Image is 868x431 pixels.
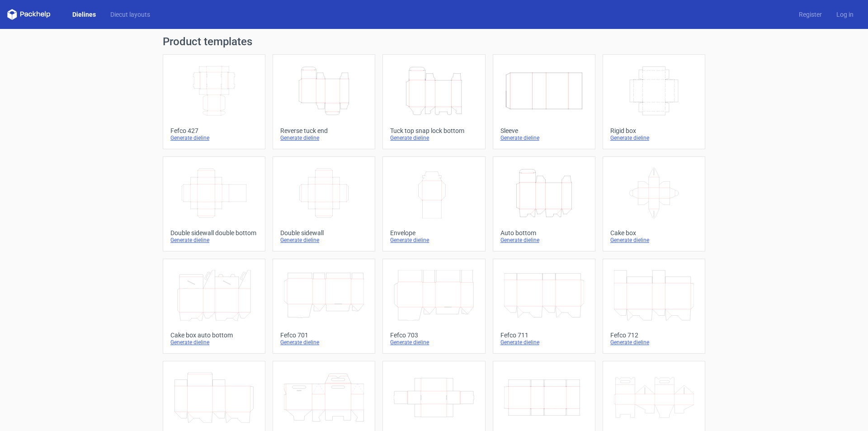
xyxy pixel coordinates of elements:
div: Fefco 701 [280,332,368,339]
a: Diecut layouts [103,10,157,19]
a: Fefco 703Generate dieline [382,259,485,354]
div: Generate dieline [170,134,258,142]
div: Generate dieline [170,237,258,244]
div: Generate dieline [500,134,588,142]
a: Dielines [65,10,103,19]
div: Fefco 427 [170,127,258,134]
div: Rigid box [610,127,698,134]
div: Cake box [610,229,698,237]
div: Generate dieline [280,237,368,244]
div: Fefco 712 [610,332,698,339]
a: Fefco 712Generate dieline [603,259,705,354]
a: Reverse tuck endGenerate dieline [273,54,375,149]
a: SleeveGenerate dieline [493,54,595,149]
div: Generate dieline [390,339,477,346]
a: EnvelopeGenerate dieline [382,156,485,251]
div: Generate dieline [610,237,698,244]
div: Generate dieline [390,134,477,142]
div: Tuck top snap lock bottom [390,127,477,134]
div: Generate dieline [280,134,368,142]
div: Fefco 711 [500,332,588,339]
div: Sleeve [500,127,588,134]
div: Reverse tuck end [280,127,368,134]
a: Register [792,10,829,19]
a: Cake boxGenerate dieline [603,156,705,251]
a: Double sidewallGenerate dieline [273,156,375,251]
a: Tuck top snap lock bottomGenerate dieline [382,54,485,149]
a: Double sidewall double bottomGenerate dieline [163,156,265,251]
div: Generate dieline [390,237,477,244]
div: Double sidewall [280,229,368,237]
a: Fefco 711Generate dieline [493,259,595,354]
h1: Product templates [163,36,705,47]
div: Generate dieline [500,237,588,244]
a: Auto bottomGenerate dieline [493,156,595,251]
div: Generate dieline [500,339,588,346]
div: Generate dieline [610,339,698,346]
a: Rigid boxGenerate dieline [603,54,705,149]
div: Fefco 703 [390,332,477,339]
a: Fefco 701Generate dieline [273,259,375,354]
div: Generate dieline [280,339,368,346]
a: Fefco 427Generate dieline [163,54,265,149]
div: Generate dieline [610,134,698,142]
div: Double sidewall double bottom [170,229,258,237]
div: Auto bottom [500,229,588,237]
div: Envelope [390,229,477,237]
div: Generate dieline [170,339,258,346]
a: Cake box auto bottomGenerate dieline [163,259,265,354]
div: Cake box auto bottom [170,332,258,339]
a: Log in [829,10,861,19]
